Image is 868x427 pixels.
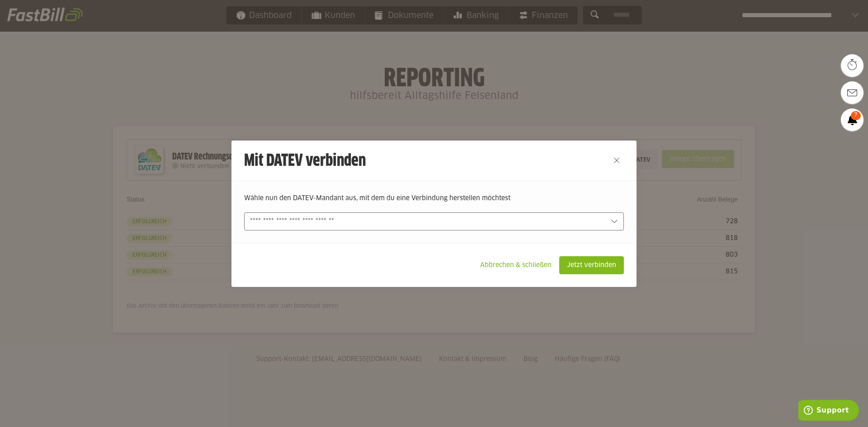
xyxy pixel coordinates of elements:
span: 7 [851,111,861,120]
sl-button: Jetzt verbinden [559,256,624,274]
p: Wähle nun den DATEV-Mandant aus, mit dem du eine Verbindung herstellen möchtest [244,193,624,203]
sl-button: Abbrechen & schließen [472,256,559,274]
iframe: Öffnet ein Widget, in dem Sie weitere Informationen finden [798,400,859,422]
a: 7 [841,108,863,131]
